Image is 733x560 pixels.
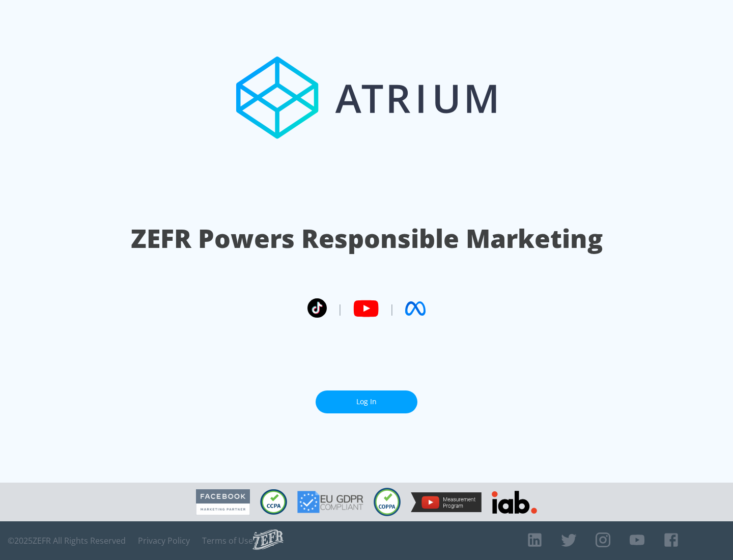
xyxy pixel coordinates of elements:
img: Facebook Marketing Partner [196,489,250,515]
span: | [337,301,343,316]
img: IAB [492,491,537,514]
img: COPPA Compliant [374,488,401,516]
h1: ZEFR Powers Responsible Marketing [131,221,603,256]
a: Log In [316,390,417,413]
span: © 2025 ZEFR All Rights Reserved [8,536,126,546]
img: GDPR Compliant [297,491,363,513]
img: CCPA Compliant [260,489,287,515]
a: Privacy Policy [138,536,190,546]
img: YouTube Measurement Program [411,492,482,512]
a: Terms of Use [202,536,253,546]
span: | [389,301,395,316]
